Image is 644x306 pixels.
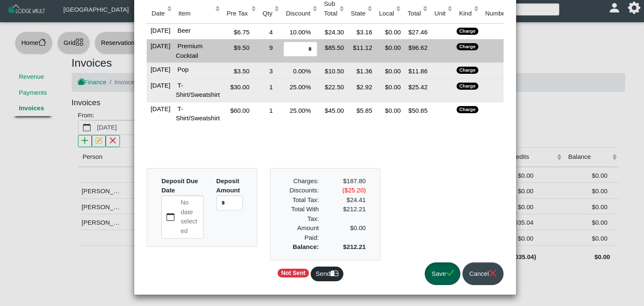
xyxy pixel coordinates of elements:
div: $22.50 [322,81,344,92]
b: Deposit Due Date [161,177,198,194]
div: $6.75 [224,26,256,37]
span: Beer [176,25,191,34]
div: Pre Tax [226,9,249,18]
div: $25.42 [405,81,428,92]
span: [DATE] [149,80,170,89]
button: Cancelx [462,262,503,285]
div: $24.41 [331,195,366,205]
span: T-Shirt/Sweatshirt [176,80,220,99]
div: Discounts: [278,186,325,195]
div: $2.92 [348,81,372,92]
span: Pop [176,64,189,73]
button: Savecheck [425,262,460,285]
div: Amount Paid: [278,223,325,242]
div: 25.00% [283,104,317,116]
div: $50.85 [405,104,428,116]
div: $3.50 [224,65,256,76]
div: $85.50 [322,41,344,53]
div: 0.00% [283,65,317,76]
div: $27.46 [405,26,428,37]
div: Total [408,9,421,18]
span: Not Sent [278,269,309,277]
div: $0.00 [377,104,401,116]
div: $96.62 [405,41,428,53]
div: $11.12 [348,41,372,53]
div: Discount [286,9,311,18]
div: Item [178,9,213,18]
div: $10.50 [322,65,344,76]
span: [DATE] [149,25,170,34]
span: $187.80 [343,177,366,184]
span: Premium Cocktail [176,41,203,59]
div: Date [151,9,165,18]
div: $24.30 [322,26,344,37]
svg: calendar [166,213,174,221]
div: 10.00% [283,26,317,37]
span: [DATE] [149,104,170,112]
div: $60.00 [224,104,256,116]
div: Number [485,9,507,18]
label: No date selected [179,196,203,238]
div: Charges: [278,176,325,186]
div: $0.00 [377,26,401,37]
div: $0.00 [325,223,372,242]
b: $212.21 [343,243,366,250]
div: Unit [434,9,446,18]
div: $212.21 [325,205,372,223]
span: T-Shirt/Sweatshirt [176,104,220,122]
button: calendar [162,196,179,238]
div: Kind [459,9,472,18]
div: $5.85 [348,104,372,116]
div: 1 [260,104,279,116]
div: $0.00 [377,81,401,92]
svg: x [489,269,497,277]
div: 3 [260,65,279,76]
b: Balance: [293,243,319,250]
div: State [351,9,366,18]
div: $0.00 [377,65,401,76]
div: $3.16 [348,26,372,37]
div: Total Tax: [278,195,325,205]
span: [DATE] [149,41,170,49]
div: 9 [260,41,279,53]
div: $9.50 [224,41,256,53]
div: 4 [260,26,279,37]
svg: mailbox2 [330,269,338,277]
button: Sendmailbox2 [311,267,343,282]
div: Qty [262,9,272,18]
div: Total With Tax: [278,205,325,223]
span: [DATE] [149,64,170,73]
div: $45.00 [322,104,344,116]
div: Local [379,9,394,18]
div: 1 [260,81,279,92]
div: $0.00 [377,41,401,53]
div: $30.00 [224,81,256,92]
b: Deposit Amount [216,177,240,194]
svg: check [446,269,454,277]
div: $1.36 [348,65,372,76]
div: $11.86 [405,65,428,76]
div: ($25.20) [325,186,372,195]
div: 25.00% [283,81,317,92]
